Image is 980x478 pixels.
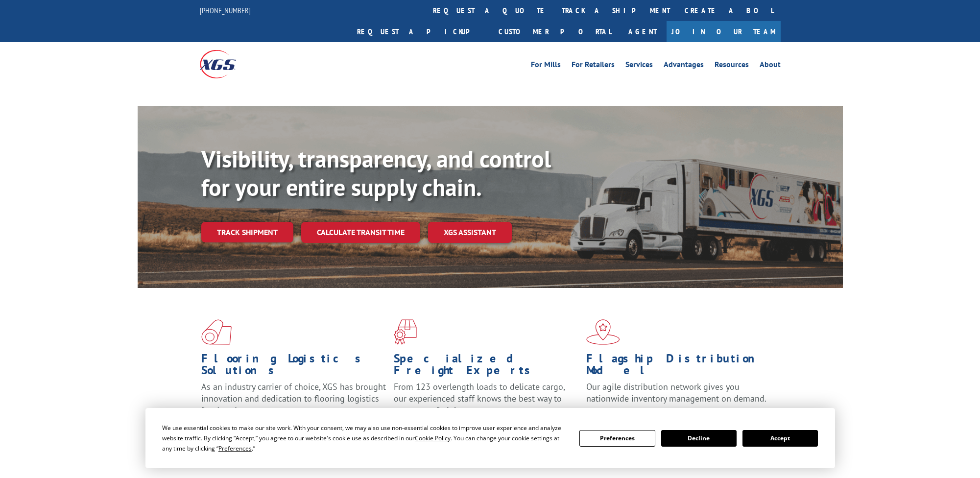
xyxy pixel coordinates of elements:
h1: Flooring Logistics Solutions [201,353,386,381]
p: From 123 overlength loads to delicate cargo, our experienced staff knows the best way to move you... [394,381,579,425]
div: We use essential cookies to make our site work. With your consent, we may also use non-essential ... [162,423,568,454]
h1: Flagship Distribution Model [586,353,771,381]
a: XGS ASSISTANT [428,222,512,243]
a: Track shipment [201,222,293,242]
a: Calculate transit time [301,222,420,243]
span: Preferences [218,444,252,453]
button: Accept [742,430,818,447]
a: Advantages [664,61,704,72]
b: Visibility, transparency, and control for your entire supply chain. [201,143,551,202]
img: xgs-icon-flagship-distribution-model-red [586,319,620,345]
div: Cookie Consent Prompt [145,408,835,468]
a: Customer Portal [491,21,619,42]
a: For Mills [531,61,561,72]
span: Our agile distribution network gives you nationwide inventory management on demand. [586,381,766,404]
a: Resources [715,61,749,72]
img: xgs-icon-total-supply-chain-intelligence-red [201,319,232,345]
img: xgs-icon-focused-on-flooring-red [394,319,417,345]
a: Join Our Team [667,21,781,42]
a: For Retailers [572,61,615,72]
a: Request a pickup [350,21,491,42]
h1: Specialized Freight Experts [394,353,579,381]
a: Agent [619,21,667,42]
a: About [760,61,781,72]
span: Cookie Policy [415,434,451,442]
a: [PHONE_NUMBER] [200,5,251,15]
button: Preferences [579,430,655,447]
span: As an industry carrier of choice, XGS has brought innovation and dedication to flooring logistics... [201,381,386,416]
button: Decline [661,430,737,447]
a: Services [625,61,653,72]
